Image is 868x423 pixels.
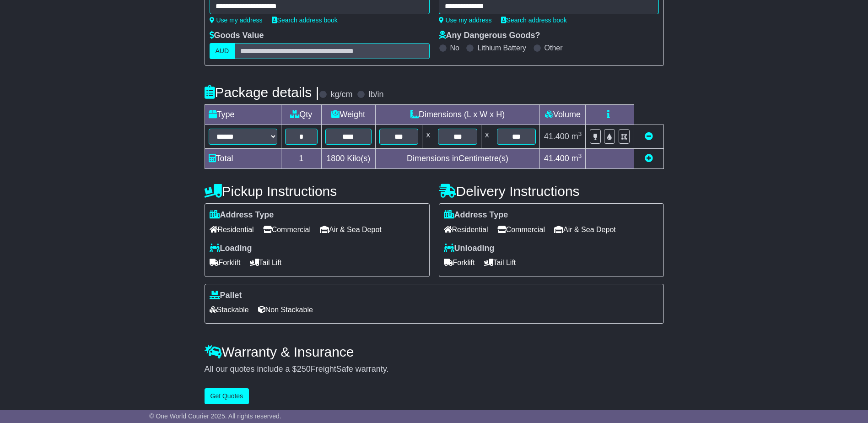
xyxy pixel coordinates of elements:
td: Total [205,149,281,169]
h4: Delivery Instructions [439,184,664,199]
sup: 3 [578,152,582,159]
span: Forklift [444,255,475,270]
td: 1 [281,149,321,169]
span: Air & Sea Depot [320,222,382,237]
td: x [481,125,493,149]
span: Air & Sea Depot [554,222,616,237]
label: Loading [210,244,252,254]
label: Pallet [210,291,242,301]
h4: Warranty & Insurance [205,344,664,359]
span: Commercial [263,222,311,237]
label: Other [545,43,563,52]
span: © One World Courier 2025. All rights reserved. [149,412,281,420]
span: 250 [297,364,311,374]
span: m [571,154,582,163]
span: Non Stackable [258,303,313,317]
td: Type [205,105,281,125]
td: Qty [281,105,321,125]
div: All our quotes include a $ FreightSafe warranty. [205,364,664,374]
span: Stackable [210,303,249,317]
span: 41.400 [544,132,569,141]
a: Remove this item [645,132,653,141]
label: Lithium Battery [477,43,526,52]
td: Dimensions (L x W x H) [375,105,540,125]
sup: 3 [578,130,582,137]
span: Tail Lift [250,255,282,270]
h4: Pickup Instructions [205,184,430,199]
h4: Package details | [205,85,319,100]
a: Use my address [210,16,263,24]
label: Goods Value [210,31,264,41]
label: Address Type [444,210,508,220]
a: Add new item [645,154,653,163]
span: 1800 [326,154,345,163]
label: lb/in [368,90,383,100]
td: Dimensions in Centimetre(s) [375,149,540,169]
span: Tail Lift [484,255,516,270]
a: Use my address [439,16,492,24]
span: Residential [210,222,254,237]
span: Forklift [210,255,241,270]
span: Commercial [497,222,545,237]
label: No [450,43,459,52]
a: Search address book [501,16,567,24]
td: Weight [321,105,375,125]
button: Get Quotes [205,388,249,404]
span: m [571,132,582,141]
td: Kilo(s) [321,149,375,169]
span: 41.400 [544,154,569,163]
label: kg/cm [330,90,352,100]
label: Any Dangerous Goods? [439,31,540,41]
td: x [422,125,434,149]
a: Search address book [272,16,338,24]
td: Volume [540,105,586,125]
label: AUD [210,43,235,59]
span: Residential [444,222,488,237]
label: Address Type [210,210,274,220]
label: Unloading [444,244,495,254]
